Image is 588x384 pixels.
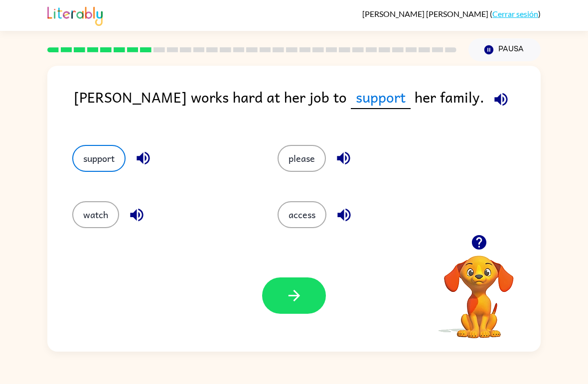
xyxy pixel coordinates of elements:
[362,9,541,18] div: ( )
[468,38,541,61] button: Pausa
[47,4,103,26] img: Literably
[492,9,538,18] a: Cerrar sesión
[72,145,126,172] button: support
[278,145,326,172] button: please
[278,201,326,228] button: access
[72,201,119,228] button: watch
[74,86,541,125] div: [PERSON_NAME] works hard at her job to her family.
[351,86,411,109] span: support
[429,240,529,340] video: Tu navegador debe admitir la reproducción de archivos .mp4 para usar Literably. Intenta usar otro...
[362,9,490,18] span: [PERSON_NAME] [PERSON_NAME]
